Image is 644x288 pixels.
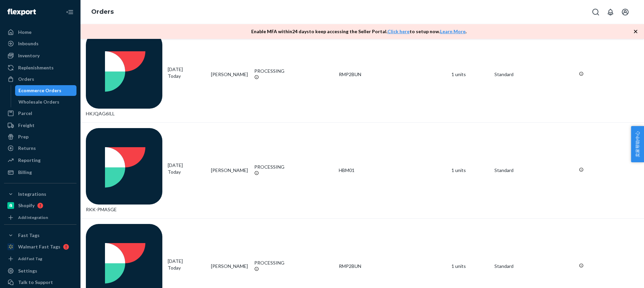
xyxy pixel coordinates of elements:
[254,164,333,170] div: PROCESSING
[86,2,119,22] ol: breadcrumbs
[589,5,602,19] button: Open Search Box
[18,268,37,274] div: Settings
[18,122,35,129] div: Freight
[18,29,32,36] div: Home
[494,71,574,78] p: Standard
[18,157,41,164] div: Reporting
[10,119,151,138] p: 提供准确的信息可以帮助客服团队将您的问题分配给正确的人员，并缩短解决问题的时间：
[10,13,151,36] div: 358 如何在Deliverr提交并跟踪客服请求？
[168,162,206,175] div: [DATE]
[18,133,29,140] div: Prep
[10,46,74,55] span: 直接联系客服平台
[18,110,32,117] div: Parcel
[631,126,644,162] button: 卖家帮助中心
[339,167,446,174] div: HBM01
[86,32,162,117] div: HKJQAG6ILL
[449,26,492,122] td: 1 units
[168,169,206,175] p: Today
[4,108,76,119] a: Parcel
[440,28,466,34] a: Learn More
[18,145,36,152] div: Returns
[251,28,467,35] p: Enable MFA within 24 days to keep accessing the Seller Portal. to setup now. .
[10,90,151,109] p: 您可以直接通过该网址提交问题： （目前只支持英文）
[494,167,574,174] p: Standard
[4,200,76,211] a: Shopify
[10,226,151,245] p: 您也可以访问“卖家帮助中心”的其他资源：
[4,50,76,61] a: Inventory
[4,38,76,49] a: Inbounds
[18,279,53,286] div: Talk to Support
[4,241,76,252] a: Walmart Fast Tags
[18,52,40,59] div: Inventory
[4,167,76,178] a: Billing
[387,28,410,34] a: Click here
[4,230,76,241] button: Fast Tags
[18,99,59,105] div: Wholesale Orders
[10,227,126,244] a: [URL][DOMAIN_NAME]
[18,169,32,176] div: Billing
[4,143,76,154] a: Returns
[254,68,333,74] div: PROCESSING
[449,122,492,218] td: 1 units
[254,260,333,266] div: PROCESSING
[168,258,206,271] div: [DATE]
[10,148,151,213] img: ticket_snap.PNG
[63,5,76,19] button: Close Navigation
[4,27,76,38] a: Home
[91,91,150,98] a: [URL][DOMAIN_NAME]
[18,256,42,262] div: Add Fast Tag
[619,5,632,19] button: Open account menu
[4,266,76,276] a: Settings
[4,189,76,199] button: Integrations
[15,97,77,107] a: Wholesale Orders
[18,87,61,94] div: Ecommerce Orders
[18,215,48,220] div: Add Integration
[4,214,76,222] a: Add Integration
[168,73,206,79] p: Today
[208,122,252,218] td: [PERSON_NAME]
[4,277,76,288] a: Talk to Support
[339,71,446,78] div: RMP2BUN
[18,76,34,82] div: Orders
[18,191,46,197] div: Integrations
[339,263,446,270] div: RMP2BUN
[494,263,574,270] p: Standard
[4,62,76,73] a: Replenishments
[18,202,35,209] div: Shopify
[18,232,40,239] div: Fast Tags
[15,85,77,96] a: Ecommerce Orders
[208,26,252,122] td: [PERSON_NAME]
[10,60,151,79] p: 如果您遇到了任何的问题或对我们的平台有任何疑问，最好的办法是联系我们的客服。
[604,5,617,19] button: Open notifications
[4,74,76,84] a: Orders
[168,265,206,271] p: Today
[4,255,76,263] a: Add Fast Tag
[4,131,76,142] a: Prep
[4,155,76,166] a: Reporting
[7,9,36,15] img: Flexport logo
[91,8,114,15] a: Orders
[18,40,39,47] div: Inbounds
[4,120,76,131] a: Freight
[18,64,54,71] div: Replenishments
[86,128,162,213] div: RKK-PMASGE
[18,243,60,250] div: Walmart Fast Tags
[168,66,206,79] div: [DATE]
